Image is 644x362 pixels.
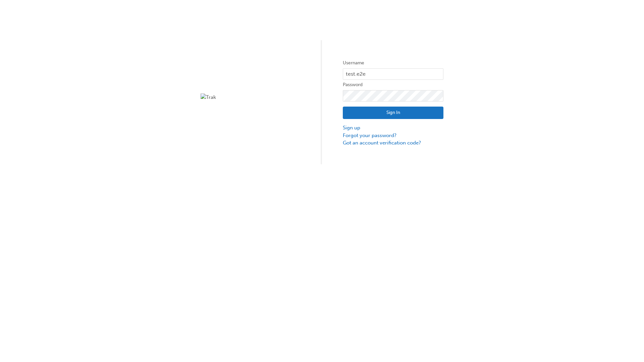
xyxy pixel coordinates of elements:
[343,68,443,80] input: Username
[201,94,301,101] img: Trak
[343,107,443,119] button: Sign In
[343,132,443,139] a: Forgot your password?
[343,139,443,147] a: Got an account verification code?
[343,81,443,89] label: Password
[343,124,443,132] a: Sign up
[343,59,443,67] label: Username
